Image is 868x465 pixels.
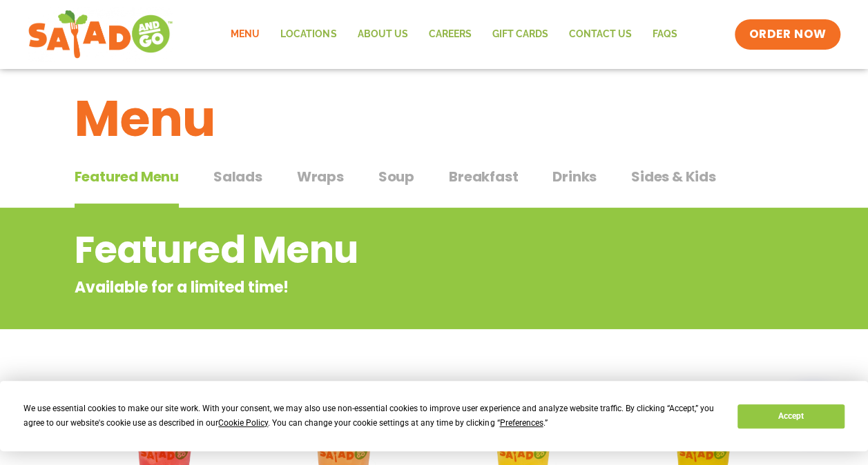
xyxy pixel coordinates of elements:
span: Cookie Policy [218,418,268,428]
span: Preferences [499,418,543,428]
h2: Featured Menu [75,222,683,278]
a: FAQs [642,19,687,50]
p: Available for a limited time! [75,276,683,299]
img: new-SAG-logo-768×292 [28,7,173,62]
a: ORDER NOW [735,19,840,50]
nav: Menu [220,19,687,50]
a: Menu [220,19,270,50]
span: ORDER NOW [749,26,826,43]
span: Breakfast [449,166,518,187]
a: Careers [418,19,481,50]
a: Locations [270,19,347,50]
span: Drinks [552,166,597,187]
span: Wraps [297,166,344,187]
button: Accept [737,404,844,428]
span: Soup [378,166,414,187]
div: Tabbed content [75,161,794,208]
span: Featured Menu [75,166,179,187]
a: GIFT CARDS [481,19,558,50]
span: Salads [213,166,262,187]
a: About Us [347,19,418,50]
span: Sides & Kids [631,166,716,187]
div: We use essential cookies to make our site work. With your consent, we may also use non-essential ... [23,402,721,431]
a: Contact Us [558,19,642,50]
h1: Menu [75,81,794,156]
